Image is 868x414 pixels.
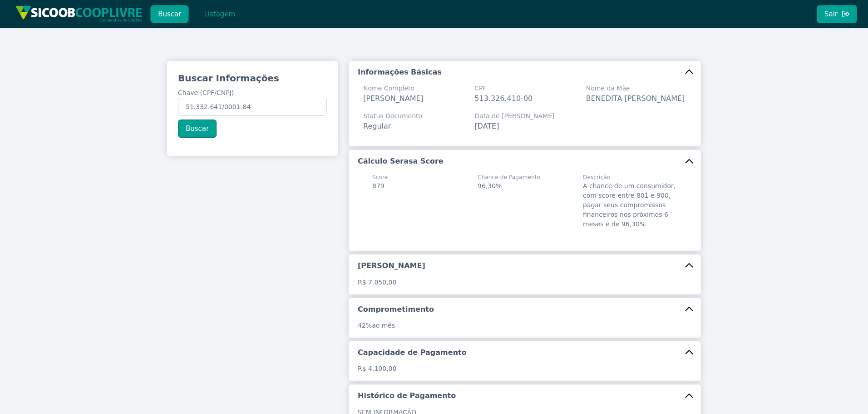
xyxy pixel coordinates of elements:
span: 96,30% [478,182,502,190]
button: Listagem [196,5,243,23]
h5: Comprometimento [358,304,434,314]
span: BENEDITA [PERSON_NAME] [586,94,685,103]
button: Buscar [150,5,189,23]
span: CPF [474,84,533,93]
button: Informações Básicas [349,61,701,84]
span: 513.326.410-00 [474,94,533,103]
p: ao mês [358,321,692,330]
span: [PERSON_NAME] [363,94,424,103]
span: R$ 7.050,00 [358,279,396,286]
button: Cálculo Serasa Score [349,150,701,173]
h5: Capacidade de Pagamento [358,348,467,358]
h3: Buscar Informações [178,72,327,85]
h5: Histórico de Pagamento [358,391,456,401]
button: Histórico de Pagamento [349,384,701,407]
button: Sair [817,5,857,23]
h5: [PERSON_NAME] [358,261,425,271]
button: Comprometimento [349,298,701,321]
span: Descrição [583,173,677,181]
span: Nome Completo [363,84,424,93]
span: Status Documento [363,111,422,121]
span: Regular [363,122,391,130]
h5: Cálculo Serasa Score [358,156,444,166]
button: [PERSON_NAME] [349,254,701,277]
span: Chance de Pagamento [478,173,540,181]
span: 42% [358,322,372,329]
input: Chave (CPF/CNPJ) [178,98,327,116]
span: Score [372,173,388,181]
span: [DATE] [474,122,499,130]
h5: Informações Básicas [358,67,442,77]
span: 879 [372,182,385,190]
span: Nome da Mãe [586,84,685,93]
img: img/sicoob_cooplivre.png [15,5,143,22]
span: R$ 4.100,00 [358,365,396,372]
span: Chave (CPF/CNPJ) [178,89,234,96]
button: Capacidade de Pagamento [349,341,701,364]
span: A chance de um consumidor, com score entre 801 e 900, pagar seus compromissos financeiros nos pró... [583,182,676,228]
button: Buscar [178,120,217,138]
span: Data de [PERSON_NAME] [474,111,554,121]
